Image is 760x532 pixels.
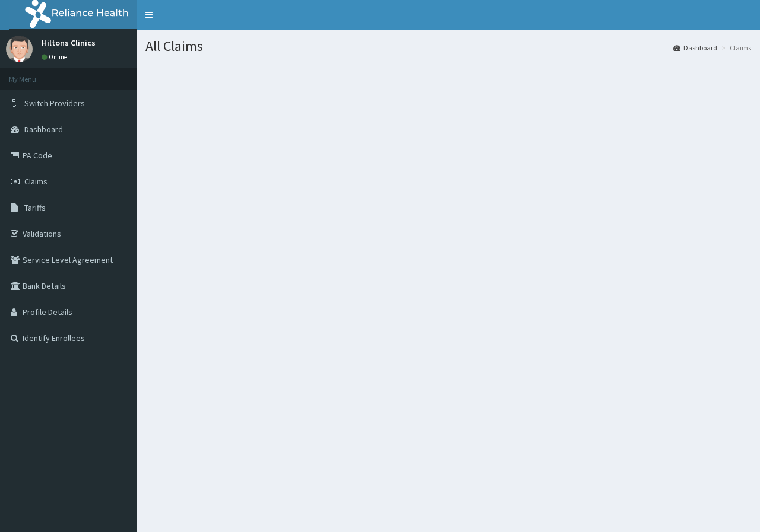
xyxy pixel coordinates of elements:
a: Online [42,53,70,61]
span: Tariffs [24,202,46,213]
a: Dashboard [673,43,717,53]
li: Claims [718,43,751,53]
span: Claims [24,176,47,187]
p: Hiltons Clinics [42,39,96,47]
span: Dashboard [24,124,63,135]
h1: All Claims [145,39,751,54]
img: User Image [6,36,33,62]
span: Switch Providers [24,98,85,109]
